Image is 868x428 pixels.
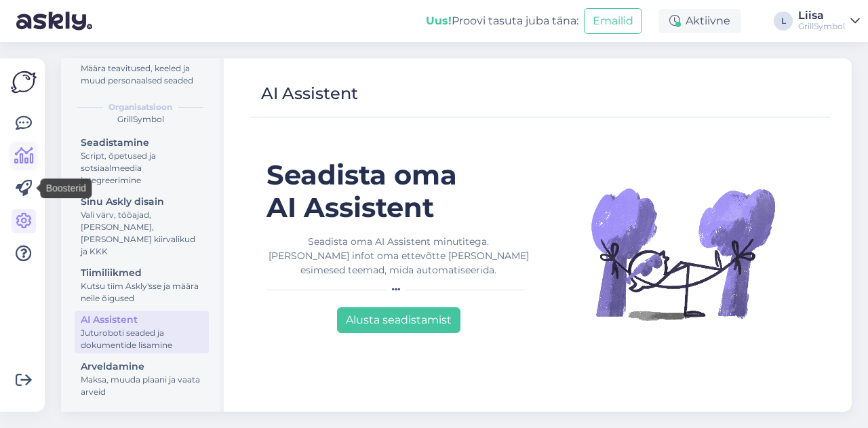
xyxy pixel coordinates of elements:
[81,62,203,87] div: Määra teavitused, keeled ja muud personaalsed seaded
[267,235,530,277] div: Seadista oma AI Assistent minutitega. [PERSON_NAME] infot oma ettevõtte [PERSON_NAME] esimesed te...
[81,209,203,258] div: Vali värv, tööajad, [PERSON_NAME], [PERSON_NAME] kiirvalikud ja KKK
[337,307,460,333] button: Alusta seadistamist
[81,359,203,374] div: Arveldamine
[798,10,845,21] div: Liisa
[81,136,203,150] div: Seadistamine
[81,195,203,209] div: Sinu Askly disain
[75,311,209,353] a: AI AssistentJuturoboti seaded ja dokumentide lisamine
[75,193,209,260] a: Sinu Askly disainVali värv, tööajad, [PERSON_NAME], [PERSON_NAME] kiirvalikud ja KKK
[72,113,209,125] div: GrillSymbol
[81,313,203,327] div: AI Assistent
[81,327,203,351] div: Juturoboti seaded ja dokumentide lisamine
[588,159,778,349] img: Illustration
[658,9,741,33] div: Aktiivne
[798,21,845,32] div: GrillSymbol
[798,10,860,32] a: LiisaGrillSymbol
[261,81,358,106] div: AI Assistent
[81,374,203,398] div: Maksa, muuda plaani ja vaata arveid
[426,13,578,29] div: Proovi tasuta juba täna:
[267,159,530,224] h1: Seadista oma AI Assistent
[11,69,37,95] img: Askly Logo
[81,266,203,280] div: Tiimiliikmed
[584,8,642,34] button: Emailid
[426,14,452,27] b: Uus!
[41,178,92,198] div: Boosterid
[774,12,793,31] div: L
[108,101,172,113] b: Organisatsioon
[81,280,203,305] div: Kutsu tiim Askly'sse ja määra neile õigused
[75,134,209,189] a: SeadistamineScript, õpetused ja sotsiaalmeedia integreerimine
[81,150,203,187] div: Script, õpetused ja sotsiaalmeedia integreerimine
[75,357,209,400] a: ArveldamineMaksa, muuda plaani ja vaata arveid
[75,264,209,307] a: TiimiliikmedKutsu tiim Askly'sse ja määra neile õigused
[75,46,209,89] a: KontoMäära teavitused, keeled ja muud personaalsed seaded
